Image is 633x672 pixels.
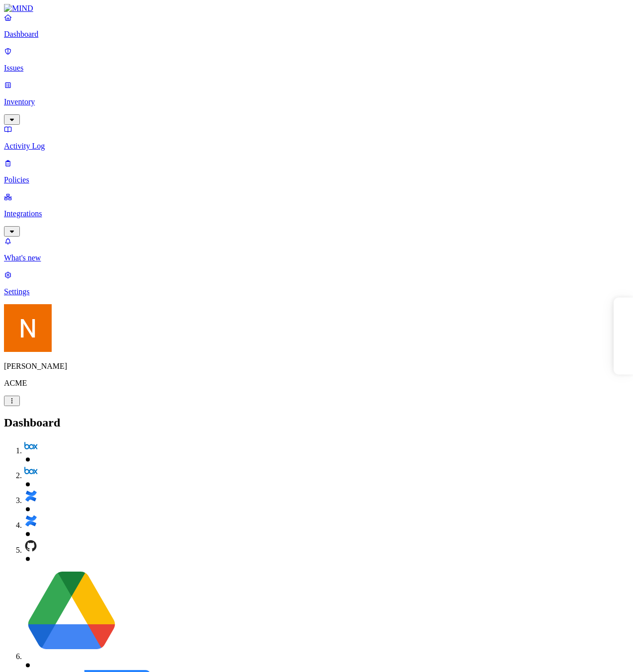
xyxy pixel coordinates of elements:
[4,30,629,39] p: Dashboard
[4,64,629,73] p: Issues
[4,362,629,371] p: [PERSON_NAME]
[4,304,52,352] img: Nitai Mishary
[4,287,629,296] p: Settings
[4,81,629,123] a: Inventory
[4,379,629,388] p: ACME
[24,514,38,528] img: svg%3e
[24,539,38,553] img: svg%3e
[4,416,629,429] h2: Dashboard
[24,564,119,659] img: svg%3e
[24,464,38,478] img: svg%3e
[4,237,629,262] a: What's new
[4,175,629,184] p: Policies
[24,439,38,453] img: svg%3e
[4,47,629,73] a: Issues
[4,125,629,151] a: Activity Log
[4,4,629,13] a: MIND
[4,97,629,106] p: Inventory
[4,270,629,296] a: Settings
[4,13,629,39] a: Dashboard
[4,192,629,235] a: Integrations
[4,209,629,218] p: Integrations
[4,142,629,151] p: Activity Log
[4,4,33,13] img: MIND
[4,159,629,184] a: Policies
[4,253,629,262] p: What's new
[24,489,38,503] img: svg%3e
